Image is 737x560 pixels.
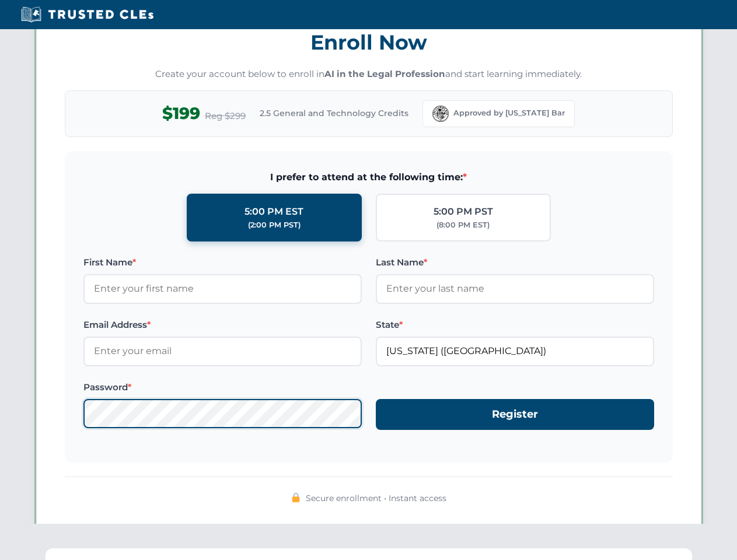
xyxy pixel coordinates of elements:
[83,337,362,366] input: Enter your email
[434,204,493,219] div: 5:00 PM PST
[436,219,490,231] div: (8:00 PM EST)
[260,107,408,120] span: 2.5 General and Technology Credits
[83,318,362,332] label: Email Address
[306,492,446,505] span: Secure enrollment • Instant access
[65,24,673,61] h3: Enroll Now
[83,170,654,185] span: I prefer to attend at the following time:
[432,106,449,122] img: Florida Bar
[162,100,200,127] span: $199
[291,493,301,502] img: 🔒
[244,204,303,219] div: 5:00 PM EST
[376,337,654,366] input: Florida (FL)
[83,380,362,394] label: Password
[376,399,654,430] button: Register
[18,6,157,23] img: Trusted CLEs
[324,68,445,79] strong: AI in the Legal Profession
[205,109,246,123] span: Reg $299
[453,107,565,119] span: Approved by [US_STATE] Bar
[65,68,673,81] p: Create your account below to enroll in and start learning immediately.
[83,256,362,269] label: First Name
[248,219,301,231] div: (2:00 PM PST)
[376,274,654,303] input: Enter your last name
[83,274,362,303] input: Enter your first name
[376,318,654,332] label: State
[376,256,654,269] label: Last Name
